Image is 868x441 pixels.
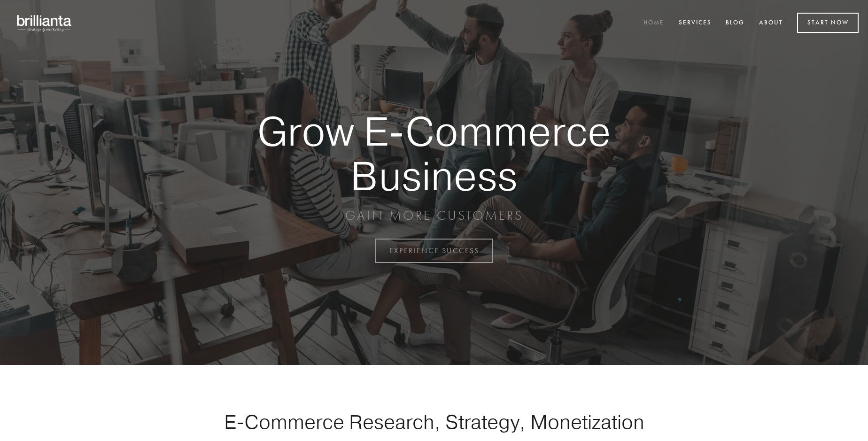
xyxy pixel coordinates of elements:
strong: Grow E-Commerce Business [225,109,643,198]
a: Home [637,15,670,31]
img: brillianta - research, strategy, marketing [9,9,80,37]
a: EXPERIENCE SUCCESS [375,239,493,263]
a: Blog [720,15,751,31]
h1: E-Commerce Research, Strategy, Monetization [194,410,674,433]
a: Services [673,15,718,31]
a: About [753,15,789,31]
a: Start Now [797,13,859,33]
p: GAIN MORE CUSTOMERS [225,207,643,224]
